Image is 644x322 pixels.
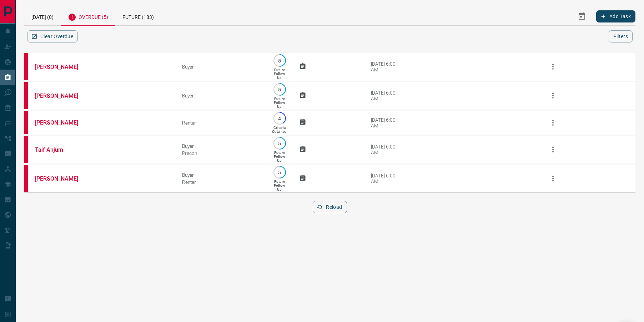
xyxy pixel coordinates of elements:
[371,144,401,155] div: [DATE] 6:00 AM
[182,179,260,185] div: Renter
[609,30,633,42] button: Filters
[274,151,285,162] p: Future Follow Up
[35,146,89,153] a: Taif Anjum
[35,64,89,70] a: [PERSON_NAME]
[35,92,89,99] a: [PERSON_NAME]
[35,175,89,182] a: [PERSON_NAME]
[277,170,282,175] p: 5
[371,117,401,129] div: [DATE] 6:00 AM
[61,7,115,26] div: Overdue (5)
[371,61,401,72] div: [DATE] 6:00 AM
[371,90,401,101] div: [DATE] 6:00 AM
[274,68,285,80] p: Future Follow Up
[277,116,282,121] p: 4
[313,201,347,213] button: Reload
[182,143,260,149] div: Buyer
[182,172,260,178] div: Buyer
[24,165,28,192] div: property.ca
[596,10,635,22] button: Add Task
[27,30,78,42] button: Clear Overdue
[24,136,28,163] div: property.ca
[35,119,89,126] a: [PERSON_NAME]
[277,58,282,63] p: 5
[573,8,590,25] button: Select Date Range
[182,93,260,99] div: Buyer
[24,111,28,134] div: property.ca
[182,150,260,156] div: Precon
[24,82,28,109] div: property.ca
[277,141,282,146] p: 5
[274,97,285,109] p: Future Follow Up
[182,120,260,126] div: Renter
[24,53,28,80] div: property.ca
[272,126,287,134] p: Criteria Obtained
[274,180,285,191] p: Future Follow Up
[182,64,260,70] div: Buyer
[24,7,61,25] div: [DATE] (0)
[277,87,282,92] p: 5
[115,7,161,25] div: Future (183)
[371,173,401,184] div: [DATE] 6:00 AM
